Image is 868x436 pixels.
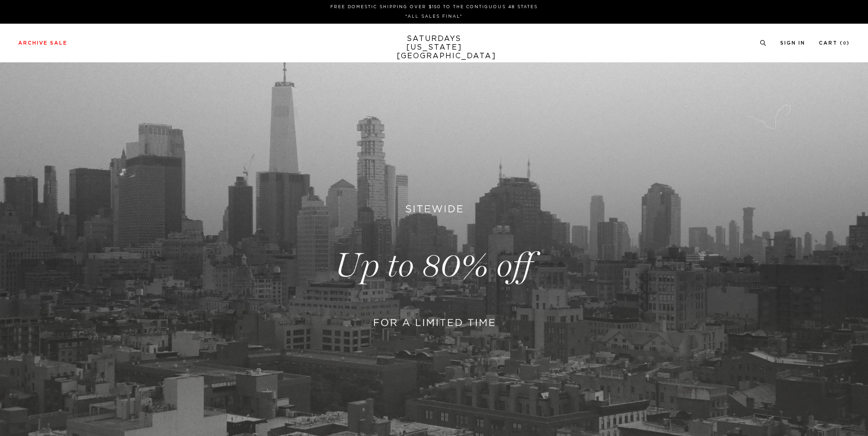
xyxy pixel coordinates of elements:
a: Cart (0) [819,41,850,46]
a: SATURDAYS[US_STATE][GEOGRAPHIC_DATA] [397,35,472,61]
a: Archive Sale [18,41,67,46]
p: FREE DOMESTIC SHIPPING OVER $150 TO THE CONTIGUOUS 48 STATES [22,4,846,10]
p: *ALL SALES FINAL* [22,13,846,20]
a: Sign In [780,41,805,46]
small: 0 [843,41,847,46]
